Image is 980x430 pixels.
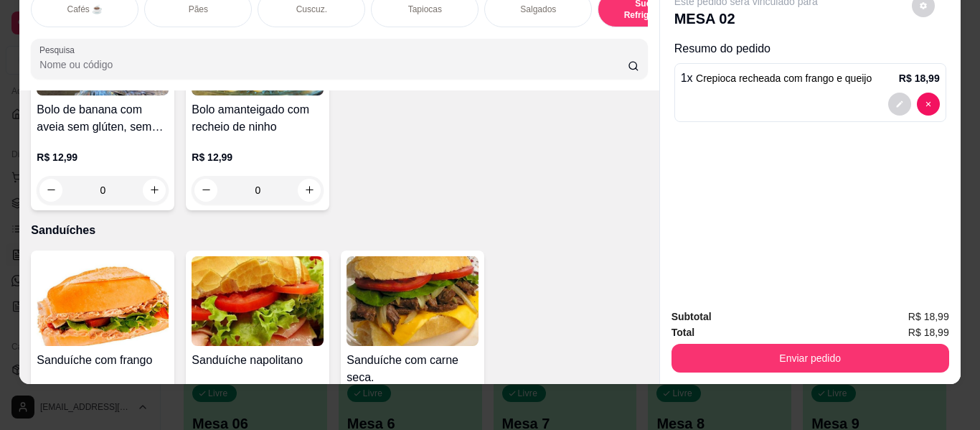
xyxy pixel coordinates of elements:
img: product-image [37,256,169,346]
strong: Total [672,327,694,338]
h4: Sanduíche com carne seca. [347,352,479,386]
button: increase-product-quantity [298,179,321,202]
label: Pesquisa [39,44,80,56]
button: decrease-product-quantity [39,179,62,202]
p: R$ 12,99 [192,150,324,164]
p: Tapiocas [408,4,442,15]
h4: Sanduíche napolitano [192,352,324,369]
button: Enviar pedido [672,344,949,373]
p: 1 x [681,70,872,87]
input: Pesquisa [39,57,628,72]
span: Crepioca recheada com frango e queijo [696,73,872,84]
button: decrease-product-quantity [194,179,217,202]
span: R$ 18,99 [908,324,949,340]
p: Cafés ☕ [67,4,103,15]
span: R$ 18,99 [908,309,949,324]
p: R$ 12,99 [37,150,169,164]
h4: Bolo de banana com aveia sem glúten, sem lactose e sem açúcar. [37,101,169,136]
p: Salgados [520,4,556,15]
button: decrease-product-quantity [917,93,940,116]
button: decrease-product-quantity [888,93,911,116]
button: increase-product-quantity [143,179,166,202]
img: product-image [192,256,324,346]
h4: Sanduíche com frango [37,352,169,369]
img: product-image [347,256,479,346]
h4: Bolo amanteigado com recheio de ninho [192,101,324,136]
p: Pães [189,4,208,15]
strong: Subtotal [672,311,712,322]
p: R$ 18,99 [899,71,940,85]
p: Cuscuz. [296,4,327,15]
p: MESA 02 [674,9,818,29]
p: Sanduíches [31,222,647,239]
p: Resumo do pedido [674,40,946,57]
